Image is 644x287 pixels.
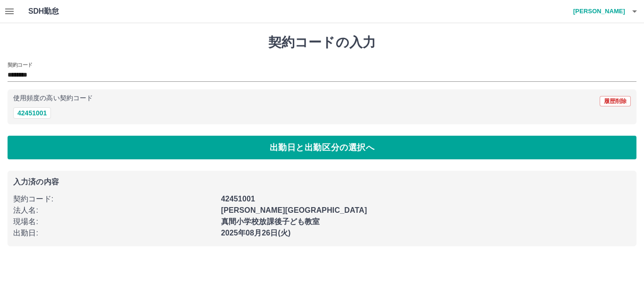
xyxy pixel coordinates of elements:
p: 現場名 : [13,216,215,227]
b: 42451001 [221,195,255,203]
p: 使用頻度の高い契約コード [13,95,93,102]
h2: 契約コード [8,61,33,69]
button: 出勤日と出勤区分の選択へ [8,136,636,159]
p: 法人名 : [13,205,215,216]
button: 42451001 [13,107,51,119]
p: 出勤日 : [13,227,215,239]
b: [PERSON_NAME][GEOGRAPHIC_DATA] [221,206,367,214]
p: 契約コード : [13,193,215,205]
b: 2025年08月26日(火) [221,229,291,237]
b: 真間小学校放課後子ども教室 [221,217,320,226]
button: 履歴削除 [600,96,631,106]
h1: 契約コードの入力 [8,35,636,51]
p: 入力済の内容 [13,178,631,186]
